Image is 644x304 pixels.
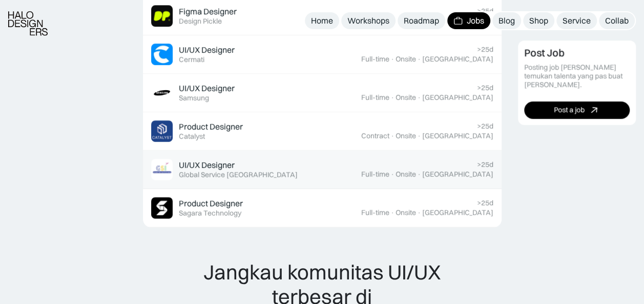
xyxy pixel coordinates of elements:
div: [GEOGRAPHIC_DATA] [422,132,493,140]
div: Contract [361,132,389,140]
div: UI/UX Designer [179,160,235,170]
div: · [417,93,421,102]
img: Job Image [151,5,173,27]
div: [GEOGRAPHIC_DATA] [422,55,493,63]
div: Roadmap [404,15,439,26]
div: Post Job [524,47,565,59]
div: >25d [477,7,493,15]
div: Onsite [396,208,416,217]
div: · [390,132,394,140]
div: · [390,170,394,179]
div: Collab [605,15,629,26]
div: Product Designer [179,198,243,209]
a: Workshops [341,12,396,29]
div: UI/UX Designer [179,83,235,94]
div: [GEOGRAPHIC_DATA] [422,208,493,217]
div: · [417,170,421,179]
div: Full-time [361,170,389,179]
div: Full-time [361,55,389,63]
a: Job ImageUI/UX DesignerSamsung>25dFull-time·Onsite·[GEOGRAPHIC_DATA] [143,74,502,112]
div: >25d [477,45,493,54]
div: >25d [477,199,493,207]
a: Job ImageProduct DesignerSagara Technology>25dFull-time·Onsite·[GEOGRAPHIC_DATA] [143,189,502,227]
div: Posting job [PERSON_NAME] temukan talenta yang pas buat [PERSON_NAME]. [524,63,630,89]
img: Job Image [151,120,173,142]
div: [GEOGRAPHIC_DATA] [422,93,493,102]
a: Blog [492,12,521,29]
img: Job Image [151,82,173,103]
div: · [417,208,421,217]
div: [GEOGRAPHIC_DATA] [422,170,493,179]
div: Sagara Technology [179,209,241,218]
div: Service [563,15,591,26]
div: Samsung [179,94,209,102]
div: Onsite [396,93,416,102]
a: Post a job [524,101,630,119]
div: Onsite [396,55,416,63]
a: Roadmap [398,12,445,29]
div: Full-time [361,208,389,217]
div: · [390,93,394,102]
a: Job ImageUI/UX DesignerCermati>25dFull-time·Onsite·[GEOGRAPHIC_DATA] [143,35,502,74]
div: · [417,132,421,140]
a: Collab [599,12,635,29]
div: Onsite [396,170,416,179]
div: Figma Designer [179,6,237,17]
a: Jobs [447,12,490,29]
div: Design Pickle [179,17,222,26]
div: >25d [477,83,493,92]
div: Workshops [347,15,389,26]
div: Global Service [GEOGRAPHIC_DATA] [179,170,298,179]
div: UI/UX Designer [179,45,235,55]
div: Blog [498,15,515,26]
a: Home [305,12,339,29]
div: Shop [529,15,548,26]
div: Onsite [396,132,416,140]
div: Post a job [554,106,585,115]
div: Cermati [179,55,204,64]
div: Full-time [361,93,389,102]
div: Catalyst [179,132,205,141]
div: Product Designer [179,121,243,132]
div: Home [311,15,333,26]
div: · [390,208,394,217]
div: >25d [477,122,493,131]
a: Job ImageProduct DesignerCatalyst>25dContract·Onsite·[GEOGRAPHIC_DATA] [143,112,502,150]
img: Job Image [151,197,173,219]
img: Job Image [151,159,173,180]
img: Job Image [151,44,173,65]
div: · [417,55,421,63]
a: Job ImageUI/UX DesignerGlobal Service [GEOGRAPHIC_DATA]>25dFull-time·Onsite·[GEOGRAPHIC_DATA] [143,150,502,189]
a: Shop [523,12,554,29]
div: Jobs [467,15,484,26]
a: Service [556,12,597,29]
div: >25d [477,160,493,169]
div: · [390,55,394,63]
